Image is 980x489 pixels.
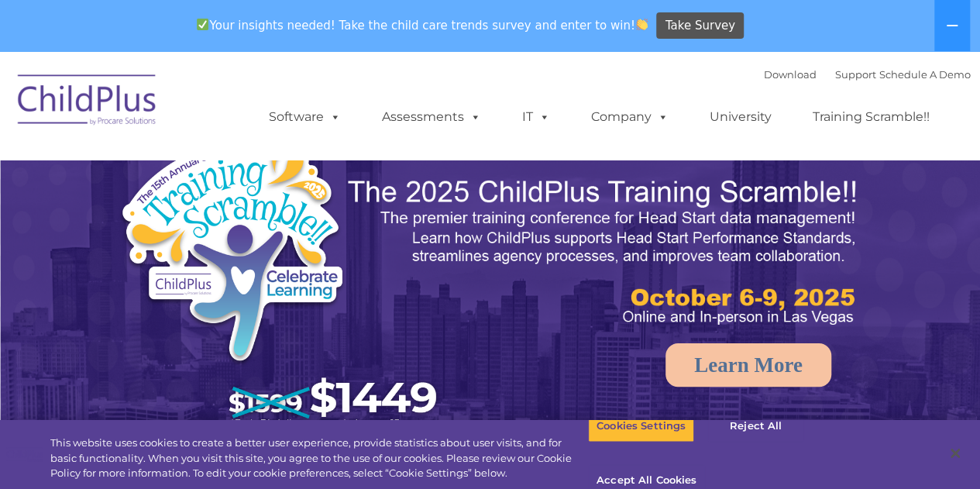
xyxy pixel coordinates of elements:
img: ✅ [197,19,208,30]
a: Schedule A Demo [879,68,971,81]
img: 👏 [636,19,648,30]
span: Take Survey [665,12,735,40]
img: ChildPlus by Procare Solutions [10,64,165,141]
a: IT [507,102,566,133]
span: Your insights needed! Take the child care trends survey and enter to win! [191,10,655,40]
a: Take Survey [656,12,744,40]
a: Learn More [665,343,831,387]
span: Phone number [215,166,281,177]
div: This website uses cookies to create a better user experience, provide statistics about user visit... [50,436,588,481]
a: Support [835,68,876,81]
span: Last name [215,102,263,114]
button: Close [938,436,972,470]
a: Download [764,68,817,81]
button: Cookies Settings [588,410,694,443]
a: Training Scramble!! [797,102,945,133]
a: Software [253,102,356,133]
font: | [764,68,971,81]
a: University [694,102,787,133]
a: Assessments [366,102,497,133]
button: Reject All [707,410,804,443]
a: Company [576,102,684,133]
